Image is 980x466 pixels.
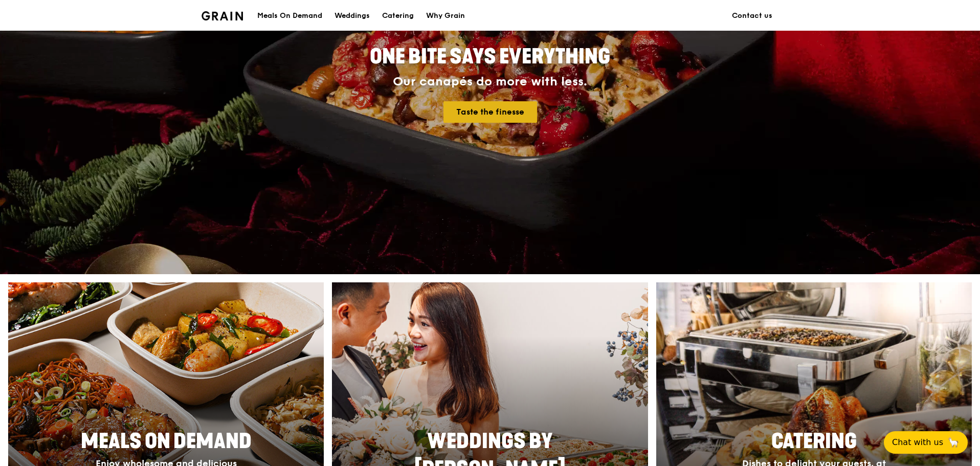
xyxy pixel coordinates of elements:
[382,1,414,31] div: Catering
[306,75,674,89] div: Our canapés do more with less.
[257,1,322,31] div: Meals On Demand
[81,429,252,454] span: Meals On Demand
[426,1,465,31] div: Why Grain
[726,1,778,31] a: Contact us
[335,1,370,31] div: Weddings
[328,1,376,31] a: Weddings
[771,429,857,454] span: Catering
[884,431,968,454] button: Chat with us🦙
[947,436,960,449] span: 🦙
[376,1,420,31] a: Catering
[202,11,243,20] img: Grain
[443,101,537,123] a: Taste the finesse
[370,45,610,69] span: ONE BITE SAYS EVERYTHING
[892,436,943,449] span: Chat with us
[420,1,471,31] a: Why Grain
